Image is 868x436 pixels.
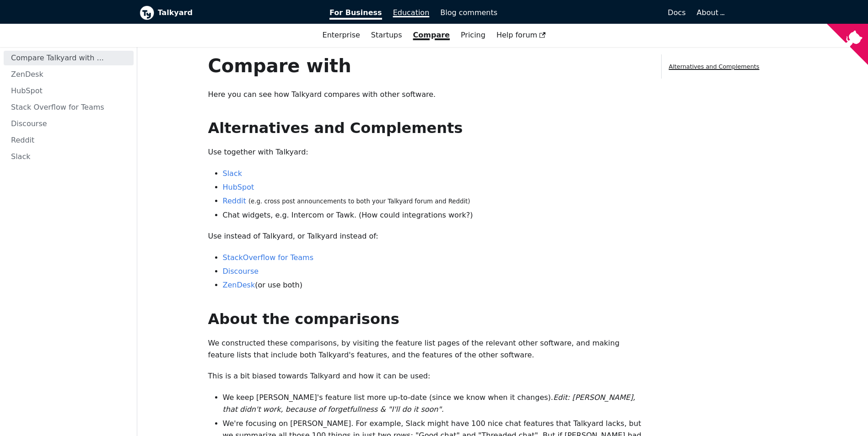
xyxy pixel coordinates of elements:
[4,67,134,82] a: ZenDesk
[4,133,134,148] a: Reddit
[208,370,647,382] p: This is a bit biased towards Talkyard and how it can be used:
[4,117,134,131] a: Discourse
[208,89,647,101] p: Here you can see how Talkyard compares with other software.
[496,31,546,39] span: Help forum
[329,8,382,20] span: For Business
[208,119,647,137] h2: Alternatives and Complements
[697,8,723,17] a: About
[324,5,388,21] a: For Business
[223,267,259,276] a: Discourse
[208,310,647,328] h2: About the comparisons
[223,209,647,221] li: Chat widgets, e.g. Intercom or Tawk. (How could integrations work?)
[208,230,647,242] p: Use instead of Talkyard, or Talkyard instead of:
[223,197,246,205] a: Reddit
[491,27,551,43] a: Help forum
[388,5,435,21] a: Education
[393,8,430,17] span: Education
[413,31,450,39] a: Compare
[223,392,647,416] li: We keep [PERSON_NAME]'s feature list more up-to-date (since we know when it changes).
[208,146,647,158] p: Use together with Talkyard:
[435,5,503,21] a: Blog comments
[248,198,470,205] small: (e.g. cross post announcements to both your Talkyard forum and Reddit)
[366,27,408,43] a: Startups
[208,337,647,362] p: We constructed these comparisons, by visiting the feature list pages of the relevant other softwa...
[140,5,317,20] a: Talkyard logoTalkyard
[158,7,317,19] b: Talkyard
[4,149,134,164] a: Slack
[223,279,647,291] li: (or use both)
[317,27,366,43] a: Enterprise
[223,169,242,178] a: Slack
[669,63,760,70] a: Alternatives and Complements
[668,8,685,17] span: Docs
[440,8,497,17] span: Blog comments
[140,5,154,20] img: Talkyard logo
[208,54,647,77] h1: Compare with
[4,100,134,115] a: Stack Overflow for Teams
[223,253,314,262] a: StackOverflow for Teams
[223,183,254,191] a: HubSpot
[4,51,134,65] a: Compare Talkyard with ...
[4,84,134,98] a: HubSpot
[223,281,255,289] a: ZenDesk
[503,5,691,21] a: Docs
[455,27,491,43] a: Pricing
